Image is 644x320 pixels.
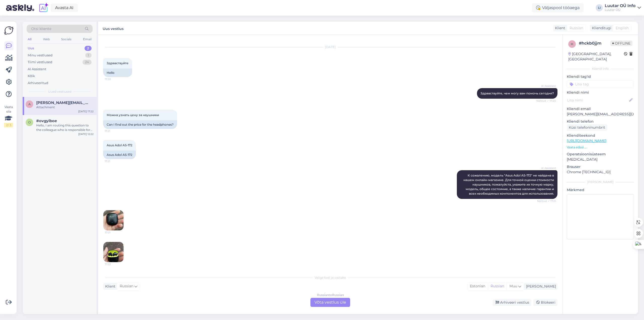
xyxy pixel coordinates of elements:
p: Märkmed [567,187,634,193]
span: Russian [120,283,133,289]
span: artur-ser@internet.ru [36,100,89,105]
div: [DATE] 17:22 [78,110,94,113]
div: Asus Adol AS-172 [103,151,136,159]
p: Kliendi tag'id [567,74,634,79]
div: Arhiveeritud [28,81,48,86]
div: Web [42,36,51,43]
div: Luutar OÜ [605,8,635,12]
div: Klienditugi [590,25,611,31]
span: AI Assistent [537,84,556,88]
span: Asus Adol AS-172 [107,143,132,147]
span: 17:21 [105,159,124,163]
div: Valige keel ja vastake [103,275,557,280]
label: Uus vestlus [103,25,124,31]
div: 1 [85,53,92,58]
a: Avasta AI [51,4,78,12]
div: Kliendi info [567,66,634,71]
div: Blokeeri [533,299,557,306]
span: Здравствуйте, чем могу вам помочь сегодня? [480,91,554,95]
span: Uued vestlused [48,89,71,94]
div: LI [596,4,603,11]
span: h [571,42,573,46]
div: AI Assistent [28,67,46,72]
p: Operatsioonisüsteem [567,152,634,157]
img: explore-ai [38,3,49,13]
div: [GEOGRAPHIC_DATA], [GEOGRAPHIC_DATA] [568,51,624,62]
span: AI Assistent [537,166,556,170]
div: Vaata siia [4,105,13,127]
div: Klient [103,284,115,289]
span: o [28,120,31,124]
input: Lisa nimi [567,97,628,103]
span: 17:22 [105,262,124,266]
div: Kõik [28,74,35,79]
p: Klienditeekond [567,133,634,138]
div: # hckb0jjm [579,40,610,46]
p: Vaata edasi ... [567,145,634,150]
div: Hello [103,68,132,77]
span: Здравствуйте [107,61,129,65]
div: [PERSON_NAME] [567,180,634,184]
p: [MEDICAL_DATA] [567,157,634,162]
span: 17:21 [105,129,124,133]
p: [PERSON_NAME][EMAIL_ADDRESS][DOMAIN_NAME] [567,112,634,117]
div: [PERSON_NAME] [524,284,556,289]
div: [DATE] [103,45,557,49]
p: Chrome [TECHNICAL_ID] [567,169,634,175]
span: 17:21 [105,231,124,234]
div: 2 / 3 [4,123,13,127]
div: Klient [553,25,565,31]
span: Nähtud ✓ 17:21 [537,199,556,203]
div: Luutar OÜ Info [605,4,635,8]
a: Luutar OÜ InfoLuutar OÜ [605,4,641,12]
p: Kliendi nimi [567,90,634,95]
div: Võta vestlus üle [310,298,350,307]
img: Attachment [103,210,124,230]
span: Можна узнать цену за наушники [107,113,159,117]
input: Lisa tag [567,80,634,88]
p: Brauser [567,164,634,169]
div: Russian to Russian [317,293,344,297]
div: Väljaspool tööaega [532,3,584,12]
div: [DATE] 12:22 [78,132,94,136]
div: Russian [488,282,507,290]
span: Russian [570,25,583,31]
div: 24 [83,60,92,65]
p: Kliendi email [567,106,634,112]
span: К сожалению, модель "Asus Adol AS-172" не найдена в нашем онлайн-магазине. Для точной оценки стои... [463,173,555,195]
div: Hello, I am routing this question to the colleague who is responsible for this topic. The reply m... [36,123,94,132]
div: Can I find out the price for the headphones? [103,120,177,129]
div: Minu vestlused [28,53,53,58]
div: Attachment [36,105,94,110]
span: Muu [509,284,517,288]
div: All [27,36,32,43]
span: Nähtud ✓ 17:20 [536,99,556,103]
span: 17:20 [105,77,124,81]
span: Otsi kliente [31,26,51,31]
span: a [28,102,31,106]
p: Kliendi telefon [567,119,634,124]
div: Email [82,36,93,43]
span: English [616,25,629,31]
a: [URL][DOMAIN_NAME] [567,138,606,143]
div: 2 [85,46,92,51]
div: Socials [60,36,72,43]
span: #ovgyiboe [36,119,57,123]
div: Uus [28,46,34,51]
img: Askly Logo [4,26,14,35]
div: Arhiveeri vestlus [493,299,531,306]
span: Offline [610,41,632,46]
img: Attachment [103,242,124,262]
div: Tiimi vestlused [28,60,52,65]
div: Estonian [467,282,488,290]
div: Küsi telefoninumbrit [567,124,607,131]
